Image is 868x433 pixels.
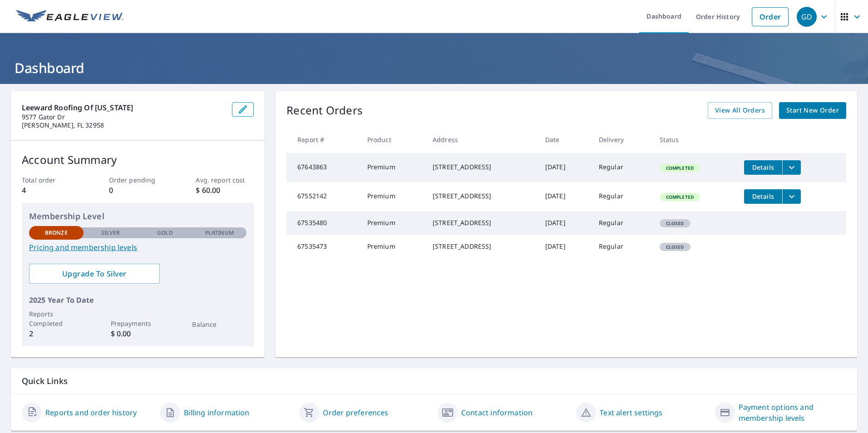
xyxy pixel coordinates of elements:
span: Completed [661,194,699,200]
td: [DATE] [538,211,592,235]
p: Account Summary [22,152,254,168]
button: filesDropdownBtn-67552142 [782,189,801,204]
p: 9577 Gator Dr [22,113,225,121]
a: Order [752,7,789,26]
p: Gold [157,229,173,237]
p: 2 [29,328,84,339]
td: Premium [360,211,425,235]
p: Recent Orders [286,102,363,119]
a: Start New Order [779,102,846,119]
div: [STREET_ADDRESS] [433,242,531,251]
span: View All Orders [715,105,765,116]
a: Order preferences [323,407,389,418]
p: [PERSON_NAME], FL 32958 [22,121,225,129]
h1: Dashboard [11,59,857,77]
p: Reports Completed [29,309,84,328]
p: 0 [109,185,167,196]
a: Billing information [184,407,249,418]
p: Silver [101,229,120,237]
a: Reports and order history [45,407,137,418]
p: $ 60.00 [196,185,254,196]
td: Regular [592,211,652,235]
td: 67552142 [286,182,360,211]
p: Avg. report cost [196,175,254,185]
p: Balance [192,320,247,329]
button: filesDropdownBtn-67643863 [782,160,801,175]
td: [DATE] [538,235,592,258]
p: Bronze [45,229,68,237]
p: Quick Links [22,375,846,387]
td: Regular [592,153,652,182]
span: Upgrade To Silver [36,269,153,279]
th: Status [652,126,737,153]
p: 4 [22,185,80,196]
div: [STREET_ADDRESS] [433,192,531,201]
td: Premium [360,182,425,211]
a: Payment options and membership levels [739,402,846,423]
span: Start New Order [786,105,839,116]
a: Text alert settings [600,407,662,418]
p: Membership Level [29,210,247,222]
a: Contact information [461,407,533,418]
th: Delivery [592,126,652,153]
a: View All Orders [708,102,772,119]
p: 2025 Year To Date [29,295,247,305]
span: Details [750,163,777,172]
td: Regular [592,235,652,258]
td: 67535473 [286,235,360,258]
p: Leeward Roofing of [US_STATE] [22,102,225,113]
a: Pricing and membership levels [29,242,247,253]
span: Closed [661,244,690,250]
td: 67535480 [286,211,360,235]
a: Upgrade To Silver [29,264,160,284]
th: Address [425,126,538,153]
span: Details [750,192,777,201]
td: [DATE] [538,182,592,211]
td: Regular [592,182,652,211]
div: GD [797,7,817,27]
span: Closed [661,220,690,226]
td: Premium [360,235,425,258]
th: Date [538,126,592,153]
td: Premium [360,153,425,182]
div: [STREET_ADDRESS] [433,162,531,172]
button: detailsBtn-67643863 [744,160,782,175]
th: Product [360,126,425,153]
td: 67643863 [286,153,360,182]
p: Prepayments [111,319,165,328]
span: Completed [661,165,699,171]
img: EV Logo [16,10,123,24]
p: Total order [22,175,80,185]
td: [DATE] [538,153,592,182]
div: [STREET_ADDRESS] [433,218,531,227]
p: $ 0.00 [111,328,165,339]
button: detailsBtn-67552142 [744,189,782,204]
p: Platinum [205,229,234,237]
p: Order pending [109,175,167,185]
th: Report # [286,126,360,153]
